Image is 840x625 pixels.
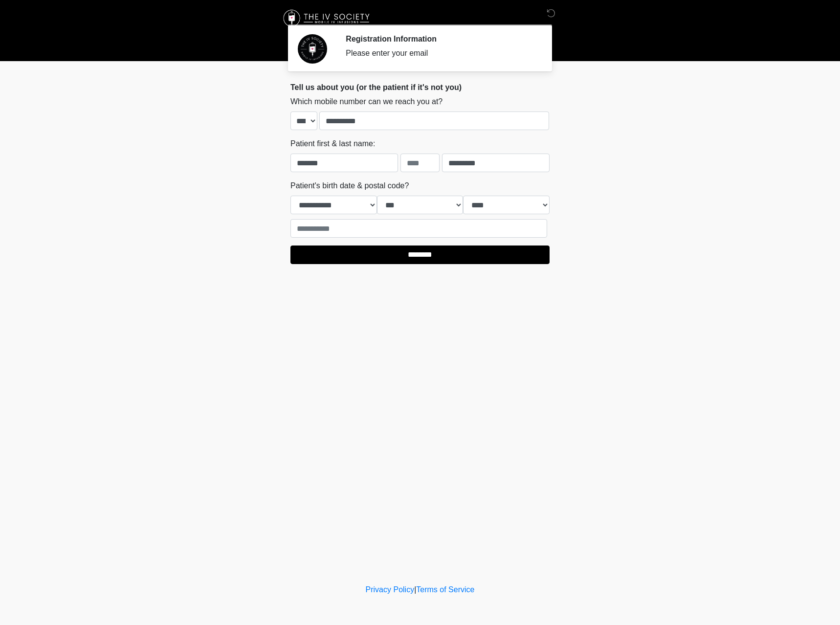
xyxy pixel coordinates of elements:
[416,585,474,594] a: Terms of Service
[346,34,535,44] h2: Registration Information
[298,34,327,64] img: Agent Avatar
[414,585,416,594] a: |
[290,180,409,192] label: Patient's birth date & postal code?
[281,7,374,29] img: The IV Society Logo
[290,83,550,92] h2: Tell us about you (or the patient if it's not you)
[366,585,415,594] a: Privacy Policy
[346,47,535,59] div: Please enter your email
[290,138,375,150] label: Patient first & last name:
[290,96,442,108] label: Which mobile number can we reach you at?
